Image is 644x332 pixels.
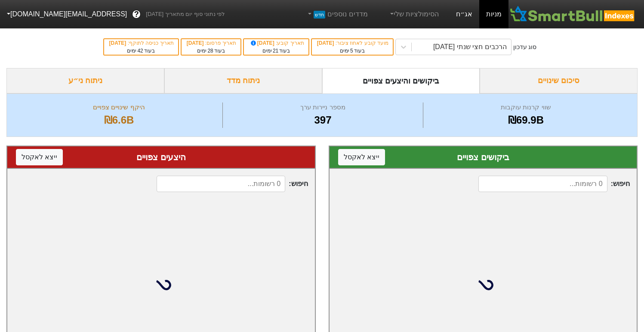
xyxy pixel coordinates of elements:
div: סוג עדכון [513,43,537,52]
div: הרכבים חצי שנתי [DATE] [433,42,507,52]
span: 28 [207,48,213,54]
div: בעוד ימים [316,47,388,55]
span: 5 [350,48,353,54]
div: בעוד ימים [248,47,304,55]
span: [DATE] [109,40,128,46]
a: מדדים נוספיםחדש [303,6,371,23]
button: ייצא לאקסל [16,149,63,165]
a: הסימולציות שלי [385,6,443,23]
div: מועד קובע לאחוז ציבור : [316,39,388,47]
span: חיפוש : [478,176,630,192]
span: [DATE] [187,40,205,46]
img: loading... [473,275,493,295]
div: בעוד ימים [186,47,237,55]
span: חיפוש : [157,176,308,192]
div: תאריך כניסה לתוקף : [108,39,174,47]
div: תאריך פרסום : [186,39,237,47]
span: לפי נתוני סוף יום מתאריך [DATE] [146,10,225,19]
input: 0 רשומות... [478,176,607,192]
img: SmartBull [508,6,637,23]
span: [DATE] [317,40,336,46]
div: בעוד ימים [108,47,174,55]
div: 397 [225,112,421,128]
span: 21 [273,48,278,54]
div: היקף שינויים צפויים [18,102,220,112]
span: ? [134,9,139,20]
span: [DATE] [249,40,276,46]
div: ניתוח מדד [164,68,322,93]
div: ביקושים צפויים [338,151,629,164]
div: ₪69.9B [425,112,626,128]
div: שווי קרנות עוקבות [425,102,626,112]
span: 42 [137,48,143,54]
div: תאריך קובע : [248,39,304,47]
div: ניתוח ני״ע [6,68,164,93]
button: ייצא לאקסל [338,149,385,165]
img: loading... [151,275,171,295]
span: חדש [314,11,325,19]
div: היצעים צפויים [16,151,306,164]
div: ביקושים והיצעים צפויים [322,68,480,93]
div: סיכום שינויים [480,68,638,93]
input: 0 רשומות... [157,176,285,192]
div: ₪6.6B [18,112,220,128]
div: מספר ניירות ערך [225,102,421,112]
